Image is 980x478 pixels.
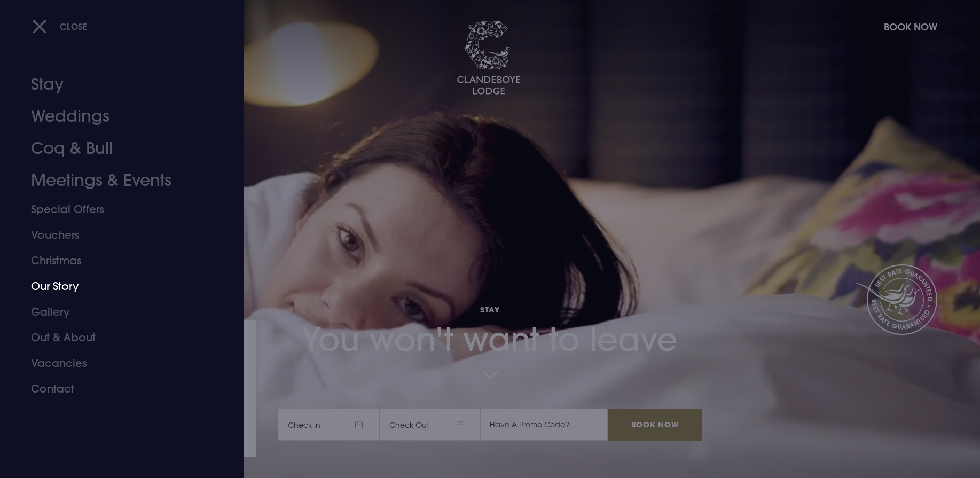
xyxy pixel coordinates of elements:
span: Close [60,21,88,32]
a: Vacancies [31,350,200,376]
a: Weddings [31,100,200,132]
a: Out & About [31,325,200,350]
a: Contact [31,376,200,402]
a: Gallery [31,299,200,325]
a: Christmas [31,248,200,273]
a: Vouchers [31,222,200,248]
button: Close [32,15,88,37]
a: Stay [31,68,200,100]
a: Coq & Bull [31,132,200,164]
a: Special Offers [31,197,200,222]
a: Meetings & Events [31,164,200,197]
a: Our Story [31,273,200,299]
